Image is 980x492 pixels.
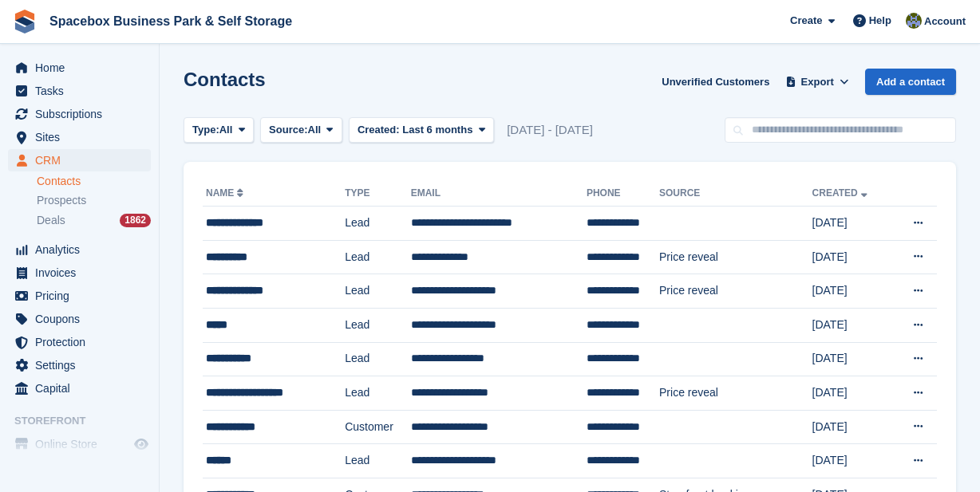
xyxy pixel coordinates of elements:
[8,262,151,284] a: menu
[35,149,131,171] span: CRM
[8,238,151,261] a: menu
[906,13,922,29] img: sahil
[345,410,411,444] td: Customer
[35,285,131,307] span: Pricing
[812,376,891,411] td: [DATE]
[659,376,812,411] td: Price reveal
[358,124,400,136] span: Created:
[35,433,131,455] span: Online Store
[8,126,151,148] a: menu
[801,74,834,90] span: Export
[206,187,247,199] a: Name
[13,10,37,33] img: stora-icon-8386f47178a22dfd0bd8f6a31ec36ba5ce8667c1dd55bd0f319d3a0aa187defe.svg
[43,8,298,34] a: Spacebox Business Park & Self Storage
[655,69,776,95] a: Unverified Customers
[345,342,411,376] td: Lead
[587,181,659,207] th: Phone
[812,240,891,274] td: [DATE]
[35,103,131,125] span: Subscriptions
[120,214,151,227] div: 1862
[37,193,86,208] span: Prospects
[345,181,411,207] th: Type
[812,207,891,241] td: [DATE]
[35,377,131,400] span: Capital
[35,80,131,102] span: Tasks
[659,181,812,207] th: Source
[345,240,411,274] td: Lead
[37,174,151,189] a: Contacts
[8,308,151,330] a: menu
[865,69,956,95] a: Add a contact
[659,240,812,274] td: Price reveal
[812,410,891,444] td: [DATE]
[8,331,151,353] a: menu
[402,124,472,136] span: Last 6 months
[35,331,131,353] span: Protection
[8,433,151,455] a: menu
[345,274,411,309] td: Lead
[924,14,966,30] span: Account
[782,69,852,95] button: Export
[869,13,891,29] span: Help
[8,80,151,102] a: menu
[345,207,411,241] td: Lead
[35,354,131,376] span: Settings
[8,285,151,307] a: menu
[812,444,891,478] td: [DATE]
[14,413,159,429] span: Storefront
[8,57,151,79] a: menu
[8,103,151,125] a: menu
[35,308,131,330] span: Coupons
[812,342,891,376] td: [DATE]
[219,122,233,138] span: All
[507,121,593,140] span: [DATE] - [DATE]
[812,274,891,309] td: [DATE]
[132,435,151,454] a: Preview store
[8,377,151,400] a: menu
[345,444,411,478] td: Lead
[37,212,151,229] a: Deals 1862
[411,181,587,207] th: Email
[659,274,812,309] td: Price reveal
[37,192,151,209] a: Prospects
[812,187,871,199] a: Created
[35,262,131,284] span: Invoices
[345,376,411,411] td: Lead
[260,117,342,144] button: Source: All
[345,308,411,342] td: Lead
[269,122,307,138] span: Source:
[308,122,322,138] span: All
[349,117,494,144] button: Created: Last 6 months
[812,308,891,342] td: [DATE]
[790,13,822,29] span: Create
[184,69,266,90] h1: Contacts
[192,122,219,138] span: Type:
[35,57,131,79] span: Home
[184,117,254,144] button: Type: All
[37,213,65,228] span: Deals
[35,126,131,148] span: Sites
[8,149,151,171] a: menu
[8,354,151,376] a: menu
[35,238,131,261] span: Analytics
